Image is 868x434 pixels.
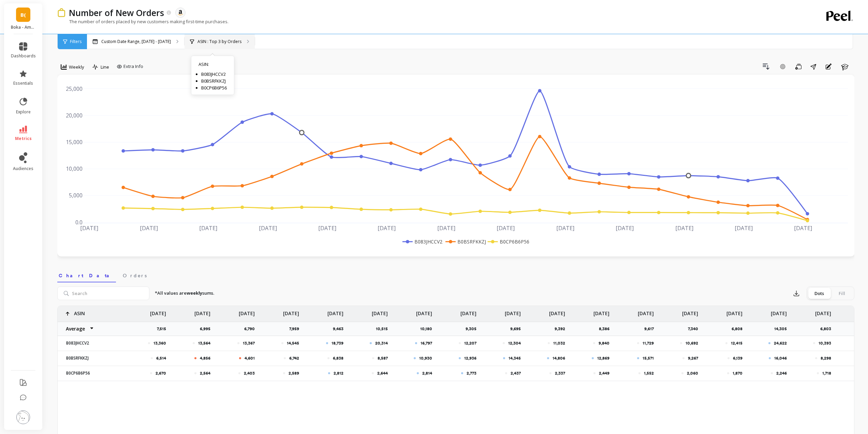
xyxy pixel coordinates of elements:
[74,306,85,317] p: ASIN
[376,326,392,332] p: 10,515
[70,39,82,44] span: Filters
[243,340,255,346] p: 13,367
[771,306,787,317] p: [DATE]
[327,306,343,317] p: [DATE]
[334,370,343,376] p: 2,812
[333,326,348,332] p: 9,463
[287,340,299,346] p: 14,545
[16,410,30,424] img: profile picture
[283,306,299,317] p: [DATE]
[11,25,36,30] p: Boka - Amazon (Essor)
[375,340,388,346] p: 20,314
[156,355,166,361] p: 6,514
[686,340,698,346] p: 10,692
[200,355,210,361] p: 4,856
[774,326,791,332] p: 14,305
[688,326,702,332] p: 7,340
[549,306,565,317] p: [DATE]
[15,136,32,141] span: metrics
[62,370,122,376] p: B0CP6B6P56
[555,326,569,332] p: 9,392
[245,355,255,361] p: 4,601
[599,340,609,346] p: 9,840
[332,340,343,346] p: 18,739
[460,306,476,317] p: [DATE]
[333,355,343,361] p: 6,838
[732,326,747,332] p: 6,808
[644,326,658,332] p: 9,617
[59,272,115,279] span: Chart Data
[198,340,210,346] p: 13,564
[200,370,210,376] p: 2,564
[808,288,830,299] div: Dots
[599,326,614,332] p: 8,386
[822,370,831,376] p: 1,718
[289,370,299,376] p: 2,589
[733,370,742,376] p: 1,870
[187,290,202,296] strong: weekly
[16,109,31,115] span: explore
[687,370,698,376] p: 2,060
[644,370,654,376] p: 1,552
[776,370,787,376] p: 2,246
[11,53,36,59] span: dashboards
[464,355,476,361] p: 12,936
[123,63,143,70] span: Extra Info
[505,306,521,317] p: [DATE]
[13,81,33,86] span: essentials
[774,340,787,346] p: 24,622
[553,340,565,346] p: 11,032
[150,306,166,317] p: [DATE]
[57,267,854,282] nav: Tabs
[244,326,259,332] p: 6,790
[815,306,831,317] p: [DATE]
[62,340,122,346] p: B083JHCCV2
[508,340,521,346] p: 12,304
[555,370,565,376] p: 2,337
[688,355,698,361] p: 9,267
[289,326,303,332] p: 7,959
[57,18,229,25] p: The number of orders placed by new customers making first-time purchases.
[194,306,210,317] p: [DATE]
[821,355,831,361] p: 8,298
[638,306,654,317] p: [DATE]
[597,355,609,361] p: 12,869
[421,340,432,346] p: 16,797
[69,64,84,70] span: Weekly
[464,340,476,346] p: 12,207
[731,340,742,346] p: 12,415
[510,326,525,332] p: 9,695
[101,64,109,70] span: Line
[466,326,481,332] p: 9,305
[155,290,214,297] p: *All values are sums.
[820,326,835,332] p: 6,803
[830,288,853,299] div: Fill
[682,306,698,317] p: [DATE]
[69,7,164,18] p: Number of New Orders
[643,340,654,346] p: 11,729
[509,355,521,361] p: 14,345
[244,370,255,376] p: 2,403
[200,326,215,332] p: 6,995
[239,306,255,317] p: [DATE]
[101,39,171,44] p: Custom Date Range, [DATE] - [DATE]
[726,306,742,317] p: [DATE]
[420,326,436,332] p: 10,180
[289,355,299,361] p: 6,742
[372,306,388,317] p: [DATE]
[422,370,432,376] p: 2,814
[643,355,654,361] p: 15,571
[774,355,787,361] p: 16,046
[153,340,166,346] p: 13,360
[377,370,388,376] p: 2,644
[416,306,432,317] p: [DATE]
[197,39,241,44] p: ASIN : Top 3 by Orders
[599,370,609,376] p: 2,449
[156,370,166,376] p: 2,670
[819,340,831,346] p: 10,393
[13,166,33,171] span: audiences
[467,370,476,376] p: 2,773
[177,10,183,16] img: api.amazon.svg
[123,272,147,279] span: Orders
[57,286,149,300] input: Search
